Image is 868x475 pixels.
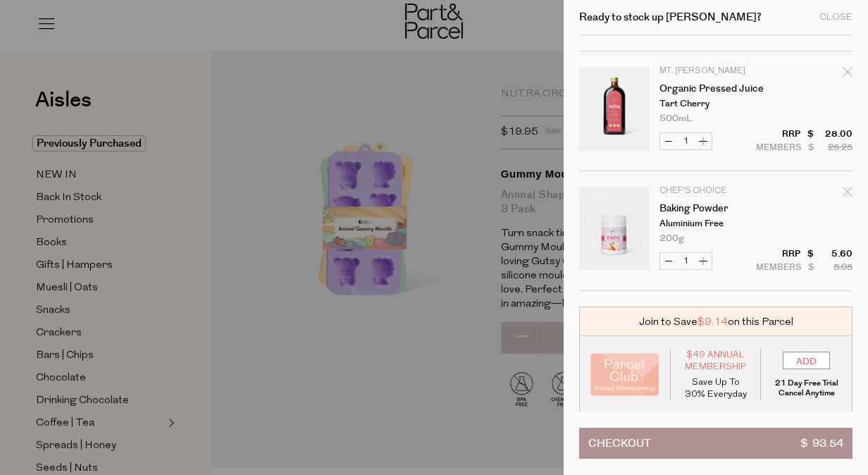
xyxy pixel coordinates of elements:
div: Remove Baking Powder [843,185,852,204]
input: QTY Baking Powder [677,253,695,269]
p: 21 Day Free Trial Cancel Anytime [771,378,841,398]
span: 200g [659,234,684,243]
p: Mt. [PERSON_NAME] [659,67,769,75]
p: Aluminium Free [659,219,769,228]
a: Organic Pressed Juice [659,84,769,94]
p: Chef's Choice [659,187,769,195]
input: ADD [783,352,830,369]
span: $ 93.54 [800,428,843,458]
span: Checkout [588,428,651,458]
span: 500mL [659,114,692,123]
p: Save Up To 30% Everyday [681,376,750,400]
span: $9.14 [697,314,728,329]
div: Remove Organic Pressed Juice [843,65,852,84]
button: Checkout$ 93.54 [579,428,852,459]
div: Close [819,13,852,22]
p: Tart Cherry [659,99,769,109]
h2: Ready to stock up [PERSON_NAME]? [579,12,762,23]
div: Join to Save on this Parcel [579,307,852,336]
input: QTY Organic Pressed Juice [677,133,695,149]
span: $49 Annual Membership [681,349,750,373]
a: Baking Powder [659,204,769,214]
